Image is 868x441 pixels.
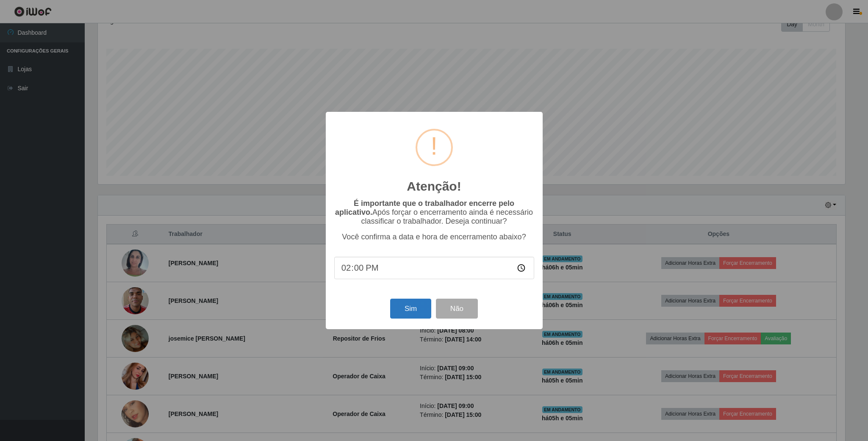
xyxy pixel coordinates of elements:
b: É importante que o trabalhador encerre pelo aplicativo. [335,199,514,216]
p: Após forçar o encerramento ainda é necessário classificar o trabalhador. Deseja continuar? [334,199,534,226]
button: Não [436,299,478,319]
button: Sim [390,299,431,319]
p: Você confirma a data e hora de encerramento abaixo? [334,233,534,241]
h2: Atenção! [407,179,461,194]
